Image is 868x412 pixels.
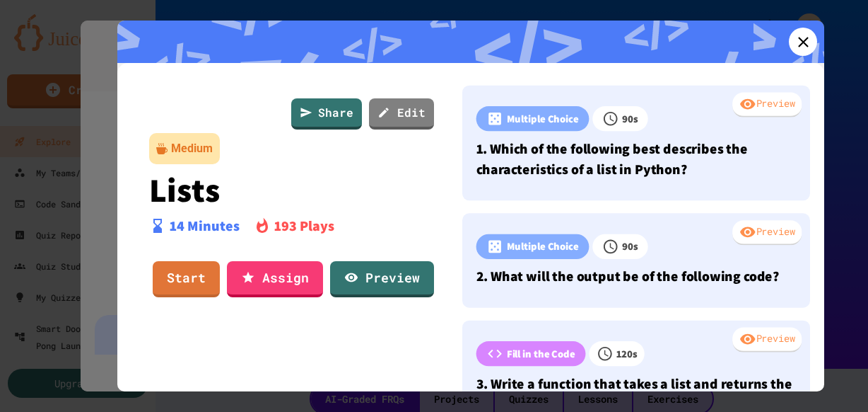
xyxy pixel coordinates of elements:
[507,111,579,127] p: Multiple Choice
[171,140,213,157] div: Medium
[153,261,220,297] a: Start
[170,215,240,236] p: 14 Minutes
[227,261,323,297] a: Assign
[330,261,434,297] a: Preview
[732,220,802,246] div: Preview
[476,138,797,180] p: 1. Which of the following best describes the characteristics of a list in Python?
[507,239,579,254] p: Multiple Choice
[507,346,575,362] p: Fill in the Code
[732,328,802,353] div: Preview
[809,355,854,398] iframe: chat widget
[616,346,637,362] p: 120 s
[732,93,802,118] div: Preview
[291,98,362,130] a: Share
[476,266,797,287] p: 2. What will the output be of the following code?
[622,239,638,254] p: 90 s
[369,98,434,130] a: Edit
[751,294,854,354] iframe: chat widget
[622,111,638,127] p: 90 s
[149,171,435,208] p: Lists
[274,215,334,236] p: 193 Plays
